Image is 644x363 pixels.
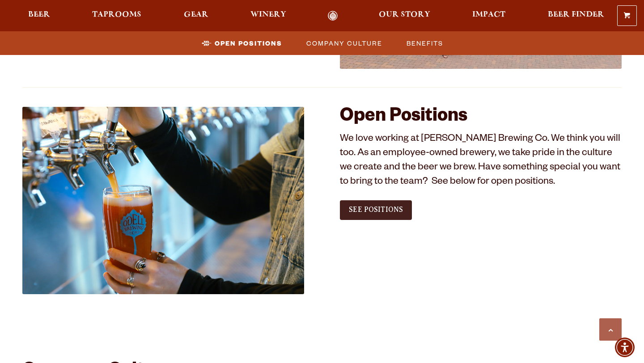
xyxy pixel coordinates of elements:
span: Beer [28,11,50,18]
span: Beer Finder [548,11,604,18]
a: Company Culture [301,37,387,50]
a: Taprooms [86,11,147,21]
a: Winery [245,11,292,21]
a: Benefits [401,37,448,50]
span: Winery [250,11,286,18]
span: Taprooms [92,11,141,18]
span: Open Positions [215,37,282,50]
a: Odell Home [316,11,350,21]
span: Benefits [407,37,443,50]
h2: Open Positions [340,107,622,128]
a: Impact [466,11,511,21]
img: Jobs_1 [22,107,304,294]
p: We love working at [PERSON_NAME] Brewing Co. We think you will too. As an employee-owned brewery,... [340,133,622,190]
span: Company Culture [306,37,382,50]
a: Gear [178,11,214,21]
a: Beer [22,11,56,21]
a: Our Story [373,11,436,21]
span: Impact [472,11,505,18]
a: Open Positions [196,37,287,50]
a: Scroll to top [599,318,622,341]
div: Accessibility Menu [615,338,635,357]
span: Gear [184,11,208,18]
a: See Positions [340,200,412,220]
span: See Positions [349,206,403,214]
a: Beer Finder [542,11,610,21]
span: Our Story [379,11,430,18]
